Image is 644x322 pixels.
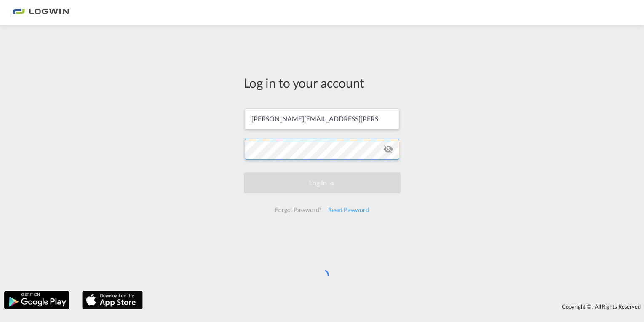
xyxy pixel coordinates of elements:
[3,290,70,310] img: google.png
[81,290,144,310] img: apple.png
[13,3,69,22] img: bc73a0e0d8c111efacd525e4c8ad7d32.png
[325,202,372,217] div: Reset Password
[244,74,401,91] div: Log in to your account
[272,202,325,217] div: Forgot Password?
[383,144,393,154] md-icon: icon-eye-off
[244,172,401,193] button: LOGIN
[245,108,399,129] input: Enter email/phone number
[147,299,644,314] div: Copyright © . All Rights Reserved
